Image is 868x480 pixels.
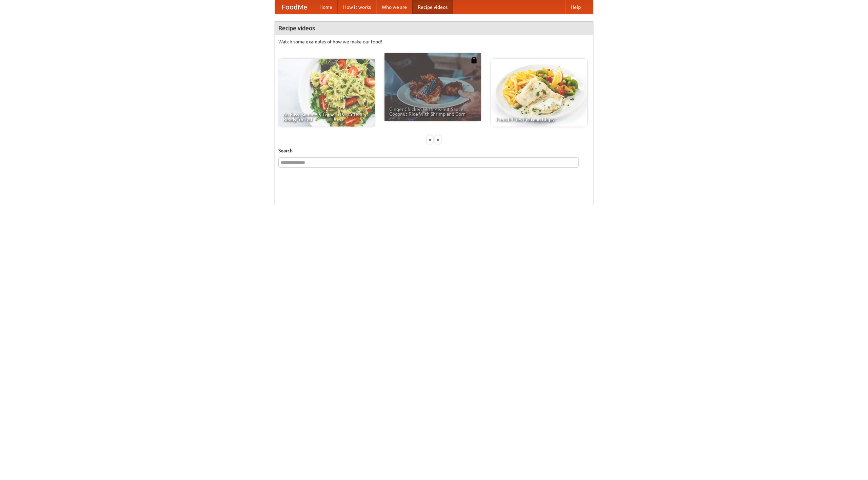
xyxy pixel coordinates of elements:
[283,112,370,122] span: An Easy, Summery Tomato Pasta That's Ready for Fall
[412,0,453,14] a: Recipe videos
[496,117,583,122] span: French Fries Fish and Chips
[275,0,314,14] a: FoodMe
[278,147,590,154] h5: Search
[435,135,441,144] div: »
[565,0,586,14] a: Help
[491,59,587,127] a: French Fries Fish and Chips
[275,21,593,35] h4: Recipe videos
[278,59,375,127] a: An Easy, Summery Tomato Pasta That's Ready for Fall
[278,38,590,45] p: Watch some examples of how we make our food!
[376,0,412,14] a: Who we are
[427,135,433,144] div: «
[338,0,376,14] a: How it works
[471,57,477,63] img: 483408.png
[314,0,338,14] a: Home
